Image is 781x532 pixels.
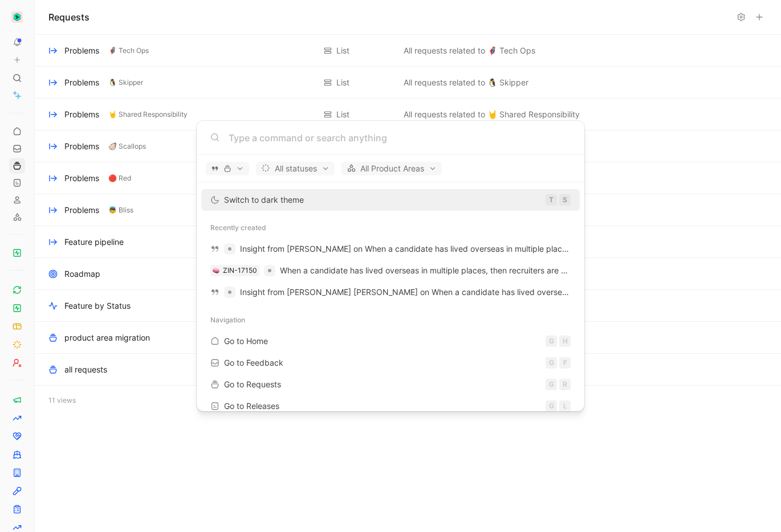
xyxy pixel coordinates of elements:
div: G [546,400,557,412]
div: F [559,357,571,369]
button: All statuses [256,162,335,175]
span: All statuses [261,162,330,175]
div: H [559,335,571,347]
a: Insight from [PERSON_NAME] [PERSON_NAME] on When a candidate has lived overseas in multiple place... [201,281,580,303]
span: Switch to dark theme [224,195,304,204]
a: 🧠ZIN-17150When a candidate has lived overseas in multiple places, then recruiters are unable to c... [201,260,580,281]
div: G [546,357,557,369]
div: R [559,379,571,390]
button: All Product Areas [341,162,442,175]
span: Go to Home [224,336,268,346]
span: Go to Requests [224,379,281,389]
a: Insight from [PERSON_NAME] on When a candidate has lived overseas in multiple places, then recrui... [201,238,580,260]
div: S [559,194,571,206]
div: T [546,194,557,206]
div: Recently created [197,218,584,238]
a: Go to RequestsGR [201,374,580,395]
img: 🧠 [213,267,219,274]
a: Go to ReleasesGL [201,395,580,417]
div: G [546,379,557,390]
input: Type a command or search anything [229,131,571,145]
div: Navigation [197,310,584,330]
div: L [559,400,571,412]
div: G [546,335,557,347]
a: Go to HomeGH [201,330,580,352]
div: ZIN-17150 [223,265,257,276]
a: Go to FeedbackGF [201,352,580,374]
span: All Product Areas [347,162,437,175]
button: Switch to dark themeTS [201,189,580,211]
span: Go to Releases [224,401,279,411]
span: When a candidate has lived overseas in multiple places, then recruiters are unable to check multi... [280,265,734,275]
span: Go to Feedback [224,358,283,367]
